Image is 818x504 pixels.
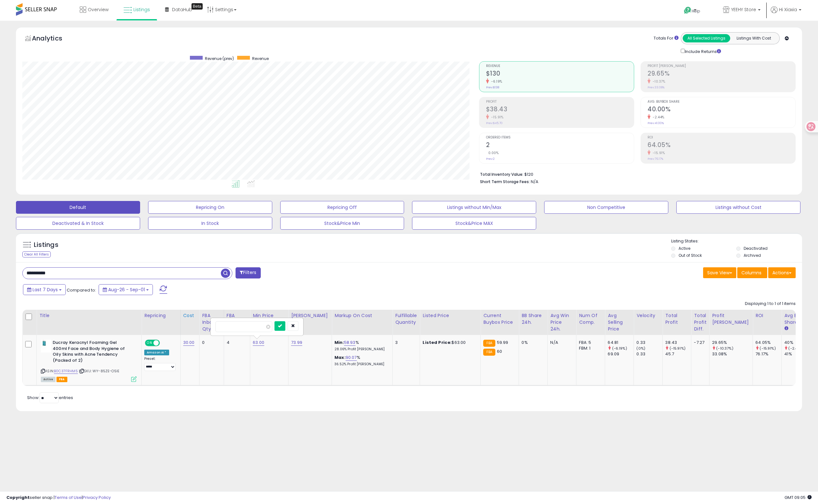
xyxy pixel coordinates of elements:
[56,377,67,382] span: FBA
[712,351,753,357] div: 33.08%
[712,312,750,326] div: Profit [PERSON_NAME]
[33,286,58,293] span: Last 7 Days
[694,312,707,332] div: Total Profit Diff.
[480,170,791,178] li: $120
[550,312,574,332] div: Avg Win Price 24h.
[486,141,634,150] h2: 2
[334,312,390,319] div: Markup on Cost
[144,350,169,355] div: Amazon AI *
[41,340,137,381] div: ASIN:
[676,48,729,55] div: Include Returns
[334,362,387,367] p: 36.52% Profit [PERSON_NAME]
[648,70,795,78] h2: 29.65%
[23,284,66,295] button: Last 7 Days
[692,8,700,14] span: Help
[412,217,536,230] button: Stock&Price MAX
[27,395,73,401] span: Show: entries
[676,201,800,214] button: Listings without Cost
[665,312,688,326] div: Total Profit
[148,217,272,230] button: In Stock
[480,179,530,184] b: Short Term Storage Fees:
[227,312,247,332] div: FBA Available Qty
[183,339,195,346] a: 30.00
[760,346,776,351] small: (-15.91%)
[486,106,634,114] h2: $38.43
[755,340,781,345] div: 64.05%
[784,340,810,345] div: 40%
[744,246,768,251] label: Deactivated
[16,217,140,230] button: Deactivated & In Stock
[636,351,662,357] div: 0.33
[679,2,713,21] a: Help
[703,267,736,278] button: Save View
[755,351,781,357] div: 76.17%
[654,35,679,41] div: Totals For
[788,346,804,351] small: (-2.44%)
[670,346,686,351] small: (-15.91%)
[650,79,665,84] small: -10.37%
[334,355,387,367] div: %
[159,340,169,346] span: OFF
[41,340,51,352] img: 21L+yJC075L._SL40_.jpg
[54,368,78,374] a: B0C37FRHM5
[550,340,571,345] div: N/A
[784,326,788,331] small: Avg BB Share.
[497,339,508,345] span: 59.99
[423,340,476,345] div: $63.00
[608,351,634,357] div: 69.09
[683,34,730,42] button: All Selected Listings
[280,201,404,214] button: Repricing Off
[650,115,664,120] small: -2.44%
[579,345,600,351] div: FBM: 1
[148,201,272,214] button: Repricing On
[252,56,269,61] span: Revenue
[745,301,796,307] div: Displaying 1 to 1 of 1 items
[648,136,795,139] span: ROI
[648,141,795,150] h2: 64.05%
[648,121,664,125] small: Prev: 41.00%
[227,340,245,345] div: 4
[486,64,634,68] span: Revenue
[253,312,286,319] div: Min Price
[280,217,404,230] button: Stock&Price Min
[694,340,704,345] div: -7.27
[483,340,495,347] small: FBA
[648,106,795,114] h2: 40.00%
[486,100,634,104] span: Profit
[744,253,761,258] label: Archived
[483,349,495,356] small: FBA
[202,312,221,332] div: FBA inbound Qty
[636,340,662,345] div: 0.33
[784,312,807,326] div: Avg BB Share
[205,56,234,61] span: Revenue (prev)
[522,340,543,345] div: 0%
[679,246,690,251] label: Active
[423,312,478,319] div: Listed Price
[22,251,51,257] div: Clear All Filters
[648,100,795,104] span: Avg. Buybox Share
[608,312,631,332] div: Avg Selling Price
[579,340,600,345] div: FBA: 5
[146,340,154,346] span: ON
[144,312,178,319] div: Repricing
[636,312,660,319] div: Velocity
[665,351,691,357] div: 45.7
[486,157,495,161] small: Prev: 2
[531,179,538,185] span: N/A
[67,287,96,293] span: Compared to:
[172,6,192,13] span: DataHub
[202,340,219,345] div: 0
[650,151,665,155] small: -15.91%
[412,201,536,214] button: Listings without Min/Max
[486,85,499,89] small: Prev: $138
[191,3,203,10] div: Tooltip anchor
[665,340,691,345] div: 38.43
[395,312,417,326] div: Fulfillable Quantity
[332,310,393,335] th: The percentage added to the cost of goods (COGS) that forms the calculator for Min & Max prices.
[768,267,796,278] button: Actions
[737,267,767,278] button: Columns
[483,312,516,326] div: Current Buybox Price
[648,85,664,89] small: Prev: 33.08%
[489,115,504,120] small: -15.91%
[236,267,260,278] button: Filters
